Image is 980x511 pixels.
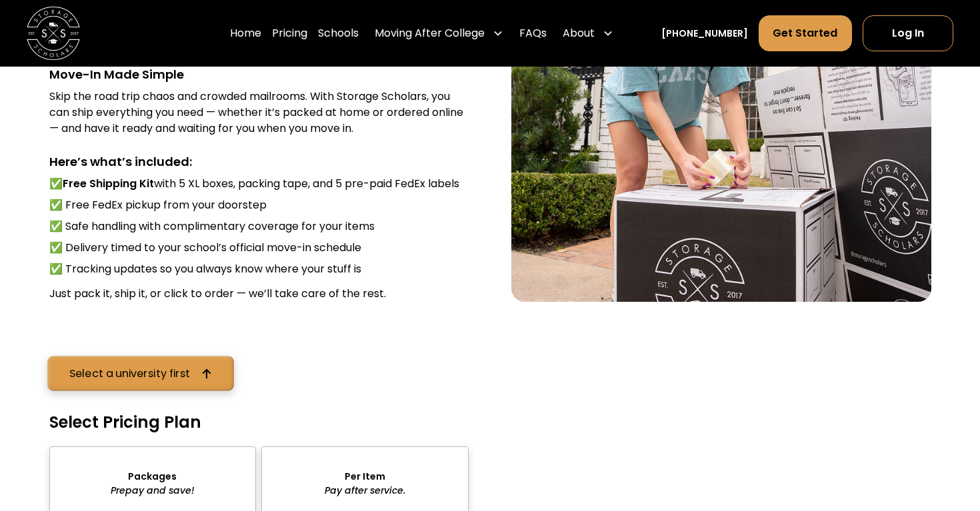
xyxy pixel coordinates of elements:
[699,461,743,482] div: Silver
[318,15,359,52] a: Schools
[49,412,201,432] h4: Select Pricing Plan
[49,65,469,83] div: Move-In Made Simple
[272,15,307,52] a: Pricing
[49,153,469,171] div: Here’s what’s included:
[230,15,261,52] a: Home
[661,27,748,41] a: [PHONE_NUMBER]
[69,368,190,378] div: Select a university first
[49,219,469,235] li: ✅ Safe handling with complimentary coverage for your items
[369,15,509,52] div: Moving After College
[523,492,636,508] div: Up to 5 Items
[47,356,234,390] a: Select a university first
[63,176,154,191] strong: Free Shipping Kit
[843,461,882,482] div: Gold
[511,412,593,432] h4: Packages
[27,7,80,60] img: Storage Scholars main logo
[840,412,931,432] div: Prepay and save!
[49,240,469,256] li: ✅ Delivery timed to your school’s official move-in schedule
[49,197,469,213] li: ✅ Free FedEx pickup from your doorstep
[49,261,469,277] li: ✅ Tracking updates so you always know where your stuff is
[759,15,851,51] a: Get Started
[49,176,469,192] li: ✅ with 5 XL boxes, packing tape, and 5 pre-paid FedEx labels
[49,286,469,302] div: Just pack it, ship it, or click to order — we’ll take care of the rest.
[557,15,619,52] div: About
[863,15,953,51] a: Log In
[49,89,469,137] div: Skip the road trip chaos and crowded mailrooms. With Storage Scholars, you can ship everything yo...
[563,25,595,41] div: About
[519,15,547,52] a: FAQs
[551,461,607,482] div: Bronze
[807,492,919,508] div: Unlimited Items
[375,25,485,41] div: Moving After College
[665,492,777,508] div: Up to 10 Items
